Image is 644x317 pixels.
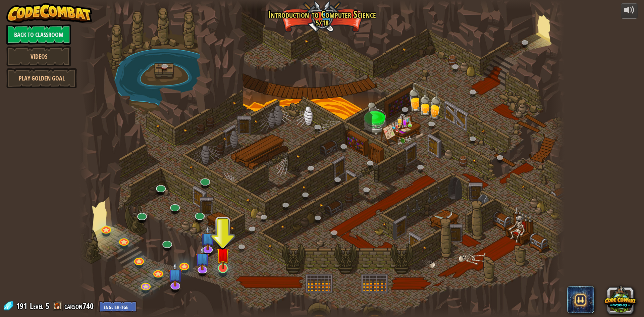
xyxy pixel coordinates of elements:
a: Back to Classroom [6,24,71,45]
img: level-banner-unstarted-subscriber.png [195,246,209,271]
span: Level [30,301,43,312]
span: 191 [16,301,29,311]
a: Videos [6,46,71,66]
img: level-banner-unstarted-subscriber.png [168,262,182,287]
a: carson740 [64,301,96,311]
img: level-banner-unstarted-subscriber.png [201,226,215,251]
button: Adjust volume [621,3,638,19]
a: Play Golden Goal [6,68,77,88]
img: level-banner-unstarted.png [216,239,229,269]
img: CodeCombat - Learn how to code by playing a game [6,3,92,23]
span: 5 [46,301,49,311]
